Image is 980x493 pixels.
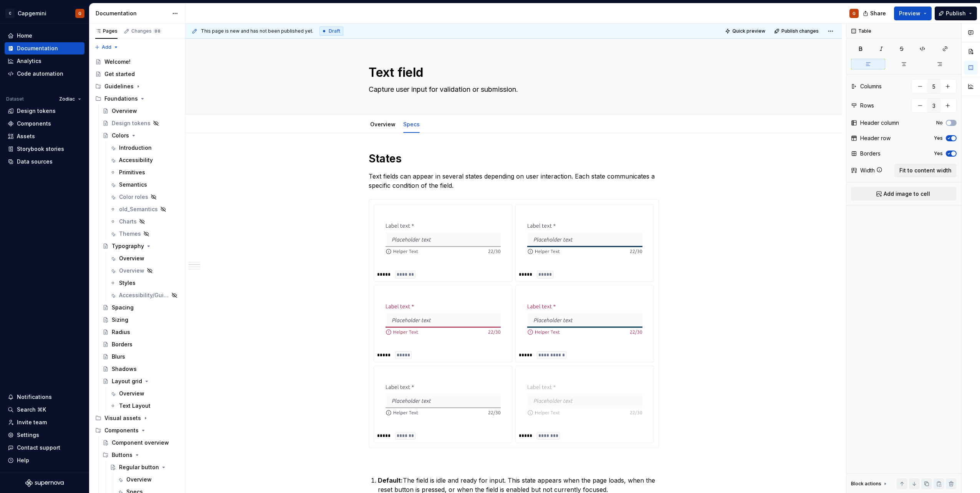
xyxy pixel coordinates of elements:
a: old_Semantics [107,203,182,215]
textarea: Capture user input for validation or submission. [367,83,657,96]
div: Text Layout [119,402,151,410]
div: Semantics [119,181,147,189]
a: Accessibility [107,154,182,166]
div: Charts [119,218,137,225]
div: Buttons [112,451,132,459]
div: Regular button [119,463,159,471]
div: Help [17,457,29,464]
div: Specs [400,116,423,132]
div: Visual assets [92,412,182,424]
div: Overview [126,476,152,483]
a: Radius [99,326,182,338]
a: Charts [107,215,182,228]
div: Component overview [112,439,169,447]
a: Components [5,117,84,130]
span: Publish changes [781,28,819,34]
a: Overview [99,105,182,117]
div: Overview [367,116,399,132]
a: Semantics [107,179,182,191]
div: Settings [17,431,39,439]
div: Typography [112,242,144,250]
a: Spacing [99,301,182,314]
a: Overview [107,252,182,265]
div: Contact support [17,444,60,452]
a: Data sources [5,156,84,168]
div: Buttons [99,449,182,461]
label: Yes [934,151,943,157]
span: Quick preview [732,28,765,34]
button: Fit to content width [894,164,957,177]
div: Assets [17,132,35,140]
a: Shadows [99,363,182,375]
a: Assets [5,130,84,142]
span: Add [102,44,111,50]
div: Documentation [17,45,58,52]
div: Welcome! [104,58,131,66]
div: Spacing [112,304,134,311]
a: Colors [99,129,182,142]
div: Block actions [851,478,888,489]
h1: States [369,152,659,165]
div: Overview [119,390,144,397]
div: Search ⌘K [17,406,46,414]
span: Preview [899,10,920,17]
a: Overview [370,121,396,127]
div: Width [860,167,875,174]
a: Overview [107,265,182,277]
button: Search ⌘K [5,404,84,416]
a: Analytics [5,55,84,67]
div: Changes [131,28,162,34]
div: Accessibility/Guide [119,291,169,299]
div: Sizing [112,316,128,324]
div: Analytics [17,57,41,65]
div: Design tokens [17,107,56,115]
div: Pages [95,28,118,34]
a: Documentation [5,42,84,55]
a: Get started [92,68,182,80]
div: Borders [860,150,881,157]
a: Storybook stories [5,143,84,155]
div: Colors [112,132,129,139]
div: Guidelines [92,80,182,93]
div: Columns [860,83,882,90]
a: Styles [107,277,182,289]
a: Layout grid [99,375,182,387]
a: Code automation [5,68,84,80]
a: Themes [107,228,182,240]
span: This page is new and has not been published yet. [201,28,313,34]
div: Styles [119,279,136,287]
div: Overview [119,255,144,262]
button: Add image to cell [851,187,957,201]
div: Header row [860,134,891,142]
a: Overview [114,473,182,486]
button: Notifications [5,391,84,403]
div: Home [17,32,32,40]
div: Blurs [112,353,125,361]
div: Rows [860,102,874,109]
button: Share [859,7,891,20]
div: Get started [104,70,135,78]
div: G [78,10,81,17]
p: Text fields can appear in several states depending on user interaction. Each state communicates a... [369,172,659,190]
a: Design tokens [5,105,84,117]
div: Accessibility [119,156,153,164]
div: Visual assets [104,414,141,422]
a: Borders [99,338,182,351]
div: Components [104,427,139,434]
a: Primitives [107,166,182,179]
button: Contact support [5,442,84,454]
span: Publish [946,10,966,17]
button: Preview [894,7,932,20]
div: Storybook stories [17,145,64,153]
div: Block actions [851,481,881,487]
a: Typography [99,240,182,252]
button: Help [5,454,84,467]
div: Components [92,424,182,437]
div: Overview [119,267,144,275]
textarea: Text field [367,63,657,82]
a: Specs [403,121,420,127]
a: Component overview [99,437,182,449]
a: Design tokens [99,117,182,129]
div: Notifications [17,393,52,401]
a: Supernova Logo [25,479,64,487]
